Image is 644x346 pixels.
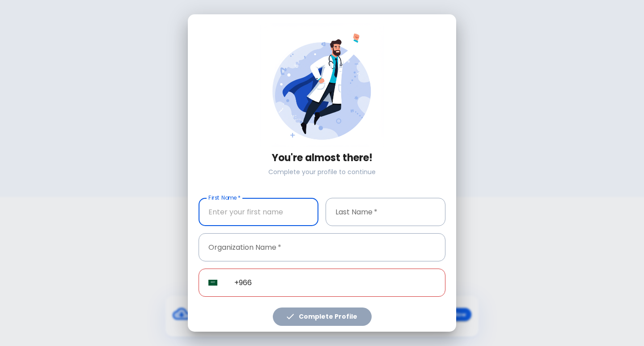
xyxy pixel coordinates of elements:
[326,198,445,226] input: Enter your last name
[199,167,445,176] p: Complete your profile to continue
[208,280,217,286] img: unknown
[199,152,445,164] h3: You're almost there!
[199,233,445,261] input: Enter your organization name
[199,198,318,226] input: Enter your first name
[205,275,221,291] button: Select country
[225,269,445,297] input: Phone Number
[260,23,384,147] img: doctor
